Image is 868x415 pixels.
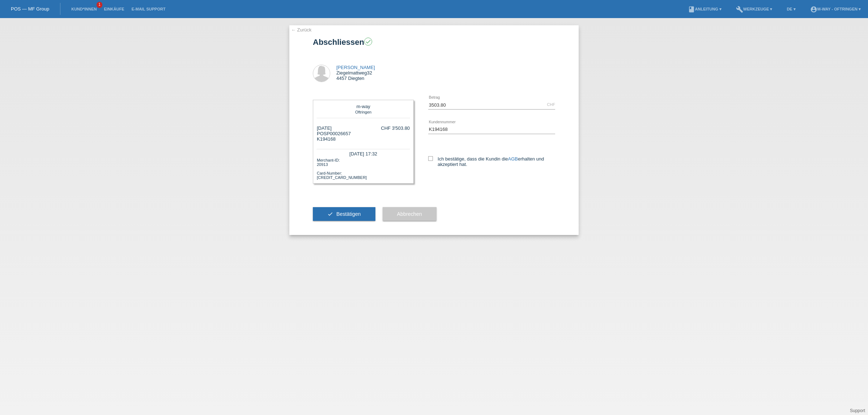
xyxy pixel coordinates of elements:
[547,102,555,107] div: CHF
[688,6,695,13] i: book
[383,207,437,221] button: Abbrechen
[810,6,817,13] i: account_circle
[291,27,311,33] a: ← Zurück
[319,109,408,114] div: Oftringen
[336,65,375,81] div: Ziegelmattweg32 4457 Diegten
[313,38,555,47] h1: Abschliessen
[317,125,351,142] div: [DATE] POSP00026657
[508,156,518,162] a: AGB
[68,7,100,11] a: Kund*innen
[397,211,422,217] span: Abbrechen
[381,125,410,131] div: CHF 3'503.80
[684,7,725,11] a: bookAnleitung ▾
[128,7,169,11] a: E-Mail Support
[313,207,375,221] button: check Bestätigen
[807,7,864,11] a: account_circlem-way - Oftringen ▾
[783,7,799,11] a: DE ▾
[850,408,865,413] a: Support
[100,7,128,11] a: Einkäufe
[317,157,410,180] div: Merchant-ID: 20913 Card-Number: [CREDIT_CARD_NUMBER]
[317,136,336,142] span: K194168
[732,7,776,11] a: buildWerkzeuge ▾
[319,104,408,109] div: m-way
[428,156,555,167] label: Ich bestätige, dass die Kundin die erhalten und akzeptiert hat.
[365,38,371,45] i: check
[327,211,333,217] i: check
[97,2,102,8] span: 1
[336,211,361,217] span: Bestätigen
[736,6,743,13] i: build
[336,65,375,70] a: [PERSON_NAME]
[11,6,49,12] a: POS — MF Group
[317,149,410,157] div: [DATE] 17:32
